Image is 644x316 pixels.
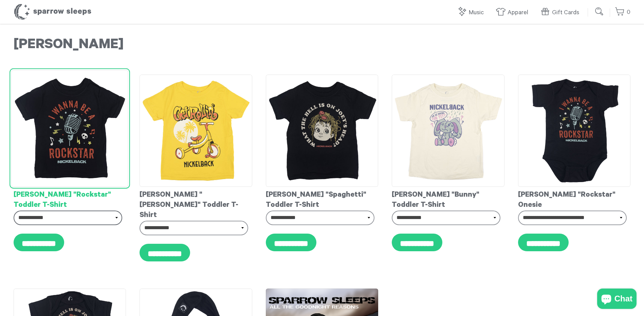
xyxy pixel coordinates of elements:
[593,5,606,18] input: Submit
[392,187,504,211] div: [PERSON_NAME] "Bunny" Toddler T-Shirt
[540,5,583,20] a: Gift Cards
[140,75,252,187] img: Nickelback-GetRollinToddlerT-shirt_grande.jpg
[595,289,639,311] inbox-online-store-chat: Shopify online store chat
[496,5,532,20] a: Apparel
[266,187,378,211] div: [PERSON_NAME] "Spaghetti" Toddler T-Shirt
[615,5,630,20] a: 0
[11,70,128,187] img: Nickelback-RockstarToddlerT-shirt_grande.jpg
[14,37,630,54] h1: [PERSON_NAME]
[392,75,504,187] img: Nickelback-ArewehavingfunyetToddlerT-shirt_grande.jpg
[14,187,126,211] div: [PERSON_NAME] "Rockstar" Toddler T-Shirt
[518,75,630,187] img: Nickelback-Rockstaronesie_grande.jpg
[518,187,630,211] div: [PERSON_NAME] "Rockstar" Onesie
[457,5,487,20] a: Music
[14,3,92,20] h1: Sparrow Sleeps
[266,75,378,187] img: Nickelback-JoeysHeadToddlerT-shirt_grande.jpg
[140,187,252,221] div: [PERSON_NAME] "[PERSON_NAME]" Toddler T-Shirt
